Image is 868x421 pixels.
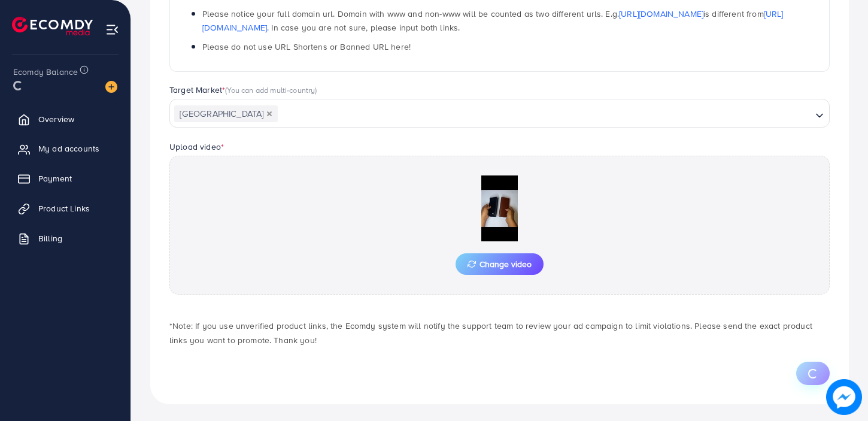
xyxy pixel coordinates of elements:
img: image [826,379,862,415]
img: image [105,81,117,93]
span: Please notice your full domain url. Domain with www and non-www will be counted as two different ... [202,8,784,34]
span: My ad accounts [38,143,99,155]
span: Overview [38,113,74,125]
div: Search for option [169,99,830,128]
a: Product Links [9,196,122,220]
a: Overview [9,107,122,131]
img: logo [12,17,93,35]
label: Target Market [169,84,317,96]
span: Ecomdy Balance [13,66,78,78]
a: Payment [9,166,122,190]
img: menu [105,23,119,37]
a: Billing [9,226,122,250]
span: Change video [468,260,532,268]
span: Billing [38,232,62,244]
span: Payment [38,172,72,184]
button: Change video [456,253,544,275]
span: (You can add multi-country) [225,84,317,95]
span: Please do not use URL Shortens or Banned URL here! [202,41,411,53]
button: Deselect Pakistan [266,111,272,117]
a: My ad accounts [9,137,122,160]
img: Preview Image [440,175,560,241]
p: *Note: If you use unverified product links, the Ecomdy system will notify the support team to rev... [169,319,830,347]
span: Product Links [38,202,90,214]
label: Upload video [169,141,224,153]
input: Search for option [279,105,811,123]
a: [URL][DOMAIN_NAME] [619,8,703,20]
span: [GEOGRAPHIC_DATA] [174,105,278,122]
